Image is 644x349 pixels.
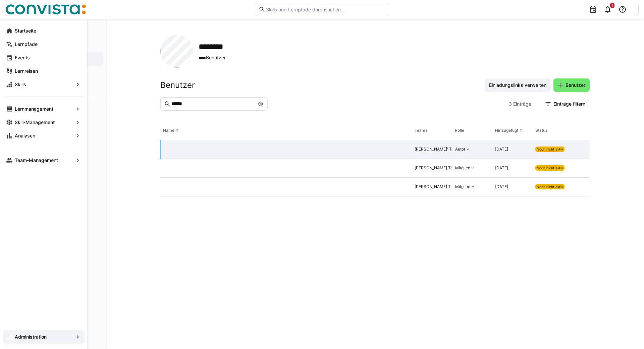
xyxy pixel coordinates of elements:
[541,97,590,111] button: Einträge filtern
[509,101,512,107] span: 3
[199,54,226,61] span: Benutzer
[537,166,563,170] span: Noch nicht aktiv
[513,101,531,107] span: Einträge
[455,184,470,189] div: Mitglied
[565,82,586,89] span: Benutzer
[415,184,459,189] div: [PERSON_NAME] Team
[455,147,465,152] div: Autor
[495,128,518,133] div: Hinzugefügt
[535,128,547,133] div: Status
[495,165,508,170] span: [DATE]
[455,165,470,171] div: Mitglied
[455,128,464,133] div: Rolle
[163,128,174,133] div: Name
[552,101,586,107] span: Einträge filtern
[495,184,508,189] span: [DATE]
[415,128,427,133] div: Teams
[415,147,460,152] div: [PERSON_NAME]' Team
[611,3,613,7] span: 1
[415,165,459,171] div: [PERSON_NAME] Team
[265,6,385,12] input: Skills und Lernpfade durchsuchen…
[160,80,195,90] h2: Benutzer
[485,78,551,92] button: Einladungslinks verwalten
[553,78,590,92] button: Benutzer
[537,185,563,189] span: Noch nicht aktiv
[488,82,547,89] span: Einladungslinks verwalten
[537,147,563,151] span: Noch nicht aktiv
[495,147,508,152] span: [DATE]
